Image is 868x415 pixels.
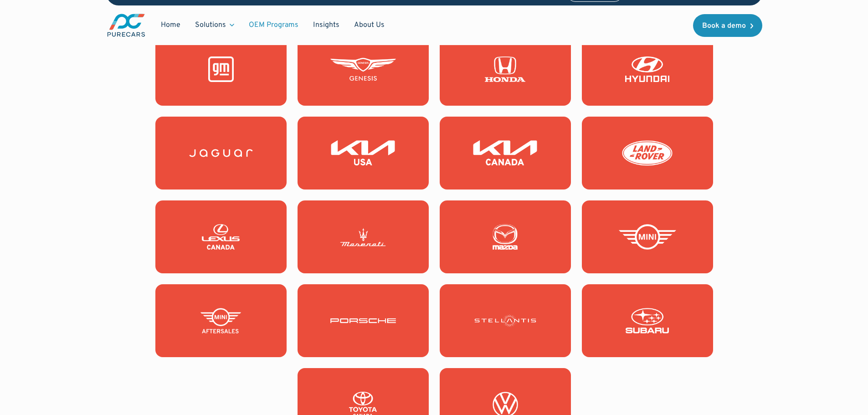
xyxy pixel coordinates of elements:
a: Insights [306,16,347,34]
div: Book a demo [702,22,746,29]
a: Book a demo [693,14,762,36]
img: Land Rover [615,140,680,166]
img: Porsche [330,308,396,333]
img: Lexus Canada [188,224,254,250]
img: Genesis [330,56,396,82]
img: Subaru [615,308,680,333]
a: OEM Programs [241,16,306,34]
img: General Motors [188,56,254,82]
img: Mazda [473,224,538,250]
img: Maserati [330,224,396,250]
img: Mini [615,224,680,250]
img: KIA [330,140,396,166]
img: Stellantis [473,308,538,333]
img: purecars logo [106,13,146,38]
img: KIA Canada [473,140,538,166]
div: Solutions [195,20,226,30]
img: Hyundai [615,56,680,82]
img: Mini Fixed Ops [188,308,254,333]
a: main [106,13,146,38]
a: Home [154,16,188,34]
img: Honda [473,56,538,82]
a: About Us [347,16,392,34]
div: Solutions [188,16,241,34]
img: Jaguar [188,140,254,166]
